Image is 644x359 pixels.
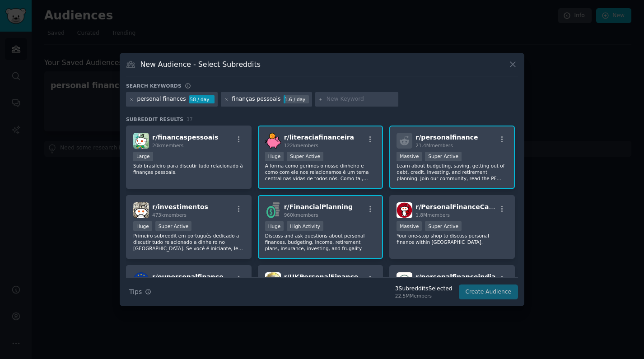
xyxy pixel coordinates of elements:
p: Sub brasileiro para discutir tudo relacionado à finanças pessoais. [133,163,244,175]
span: r/ eupersonalfinance [152,273,224,280]
div: Super Active [425,221,462,231]
div: 3 Subreddit s Selected [395,285,453,293]
h3: New Audience - Select Subreddits [140,60,261,69]
span: Subreddit Results [126,116,183,122]
h3: Search keywords [126,83,182,89]
img: FinancialPlanning [265,202,281,218]
span: 960k members [284,212,318,218]
span: 20k members [152,143,183,148]
img: personalfinanceindia [397,272,412,288]
span: Tips [129,287,142,297]
p: Discuss and ask questions about personal finances, budgeting, income, retirement plans, insurance... [265,233,376,252]
span: 37 [187,117,193,122]
div: Huge [265,221,284,231]
img: eupersonalfinance [133,272,149,288]
div: Super Active [425,152,462,161]
span: r/ personalfinanceindia [415,273,495,280]
img: UKPersonalFinance [265,272,281,288]
p: A forma como gerimos o nosso dinheiro e como com ele nos relacionamos é um tema central nas vidas... [265,163,376,182]
p: Your one-stop shop to discuss personal finance within [GEOGRAPHIC_DATA]. [397,233,508,245]
img: PersonalFinanceCanada [397,202,412,218]
span: r/ literaciafinanceira [284,134,354,141]
span: 122k members [284,143,318,148]
span: r/ FinancialPlanning [284,203,353,210]
div: High Activity [287,221,323,231]
img: investimentos [133,202,149,218]
input: New Keyword [327,95,395,103]
button: Tips [126,284,154,300]
img: financaspessoais [133,133,149,149]
span: 1.8M members [415,212,450,218]
div: personal finances [137,95,186,103]
div: 22.5M Members [395,293,453,299]
img: literaciafinanceira [265,133,281,149]
p: Learn about budgeting, saving, getting out of debt, credit, investing, and retirement planning. J... [397,163,508,182]
span: r/ PersonalFinanceCanada [415,203,506,210]
p: Primeiro subreddit em português dedicado a discutir tudo relacionado a dinheiro no [GEOGRAPHIC_DA... [133,233,244,252]
span: r/ investimentos [152,203,208,210]
span: 473k members [152,212,187,218]
div: finanças pessoais [232,95,280,103]
div: Massive [397,221,422,231]
div: Huge [265,152,284,161]
span: r/ personalfinance [415,134,478,141]
div: Large [133,152,153,161]
div: 1.6 / day [284,95,309,103]
span: r/ financaspessoais [152,134,218,141]
div: Super Active [287,152,323,161]
span: 21.4M members [415,143,453,148]
div: Huge [133,221,152,231]
span: r/ UKPersonalFinance [284,273,359,280]
div: Super Active [155,221,192,231]
div: Massive [397,152,422,161]
div: 58 / day [189,95,215,103]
